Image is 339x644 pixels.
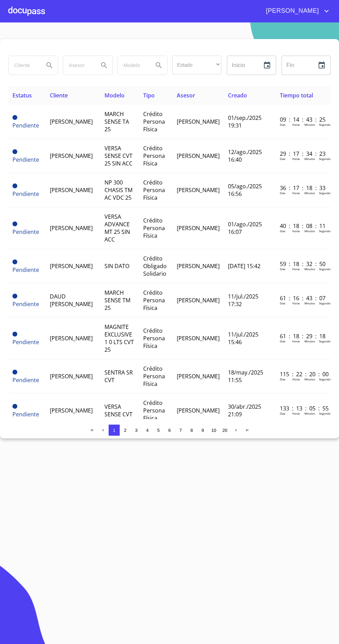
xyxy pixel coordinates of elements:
span: [PERSON_NAME] [50,186,93,194]
p: Minutos [304,229,315,233]
p: 59 : 18 : 32 : 50 [280,260,327,268]
span: [PERSON_NAME] [177,407,220,414]
p: Minutos [304,267,315,271]
span: [PERSON_NAME] [50,334,93,342]
span: 6 [168,428,171,433]
p: 36 : 17 : 18 : 33 [280,184,327,192]
p: Horas [292,229,300,233]
span: Pendiente [12,122,39,129]
button: 1 [109,425,120,436]
span: Pendiente [12,332,17,337]
button: Search [150,57,167,74]
p: Minutos [304,339,315,343]
span: Pendiente [12,190,39,198]
span: Pendiente [12,404,17,409]
p: Dias [280,157,285,161]
p: Minutos [304,191,315,195]
span: 18/may./2025 11:55 [228,369,263,384]
span: 05/ago./2025 16:56 [228,182,262,198]
span: Tiempo total [280,92,313,99]
p: 115 : 22 : 20 : 00 [280,370,327,378]
input: search [118,56,148,75]
span: [PERSON_NAME] [177,224,220,232]
p: Horas [292,301,300,305]
p: Segundos [319,157,332,161]
p: 29 : 17 : 34 : 23 [280,150,327,158]
span: 7 [179,428,182,433]
span: [PERSON_NAME] [177,262,220,270]
span: 11/jul./2025 17:32 [228,293,258,308]
p: 61 : 18 : 29 : 18 [280,332,327,340]
span: [PERSON_NAME] [177,334,220,342]
span: Pendiente [12,410,39,418]
span: 2 [124,428,126,433]
span: 12/ago./2025 16:40 [228,148,262,163]
button: 20 [219,425,230,436]
span: Pendiente [12,376,39,384]
p: Horas [292,339,300,343]
button: 8 [186,425,197,436]
span: Crédito Persona Física [143,179,165,201]
p: Horas [292,157,300,161]
span: [DATE] 15:42 [228,262,260,270]
button: 7 [175,425,186,436]
span: 30/abr./2025 21:09 [228,403,261,418]
span: Tipo [143,92,155,99]
span: Crédito Persona Física [143,110,165,133]
span: NP 300 CHASIS TM AC VDC 25 [104,179,132,201]
span: Asesor [177,92,195,99]
p: Segundos [319,377,332,381]
span: VERSA ADVANCE MT 25 SIN ACC [104,213,130,243]
p: Segundos [319,411,332,415]
span: 9 [201,428,204,433]
span: 01/sep./2025 19:31 [228,114,262,129]
span: Creado [228,92,247,99]
span: [PERSON_NAME] [177,118,220,125]
span: Estatus [12,92,32,99]
span: Pendiente [12,259,17,264]
span: Crédito Obligado Solidario [143,255,167,277]
button: 10 [208,425,219,436]
p: Dias [280,377,285,381]
span: 8 [190,428,193,433]
p: Dias [280,339,285,343]
p: Dias [280,191,285,195]
span: MAGNITE EXCLUSIVE 1 0 LTS CVT 25 [104,323,134,353]
span: 1 [113,428,115,433]
span: Pendiente [12,338,39,346]
button: account of current user [261,6,331,17]
p: Dias [280,123,285,126]
p: Minutos [304,411,315,415]
button: 6 [164,425,175,436]
p: Dias [280,411,285,415]
span: Pendiente [12,300,39,308]
p: Horas [292,267,300,271]
span: [PERSON_NAME] [177,372,220,380]
span: [PERSON_NAME] [50,407,93,414]
button: Search [96,57,112,74]
span: SENTRA SR CVT [104,369,133,384]
span: Pendiente [12,183,17,188]
span: 20 [222,428,227,433]
span: Crédito Persona Física [143,289,165,312]
span: 5 [157,428,159,433]
span: 01/ago./2025 16:07 [228,220,262,236]
span: [PERSON_NAME] [50,152,93,160]
span: Crédito Persona Física [143,144,165,167]
span: 4 [146,428,148,433]
span: [PERSON_NAME] [50,262,93,270]
button: Search [41,57,58,74]
p: Segundos [319,267,332,271]
p: Dias [280,229,285,233]
p: Minutos [304,157,315,161]
p: Segundos [319,123,332,126]
span: [PERSON_NAME] [50,372,93,380]
span: MARCH SENSE TA 25 [104,110,129,133]
p: Minutos [304,123,315,126]
span: Crédito Persona Física [143,327,165,350]
button: 3 [131,425,142,436]
span: Pendiente [12,115,17,120]
span: Modelo [104,92,125,99]
button: 4 [142,425,153,436]
p: Dias [280,301,285,305]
